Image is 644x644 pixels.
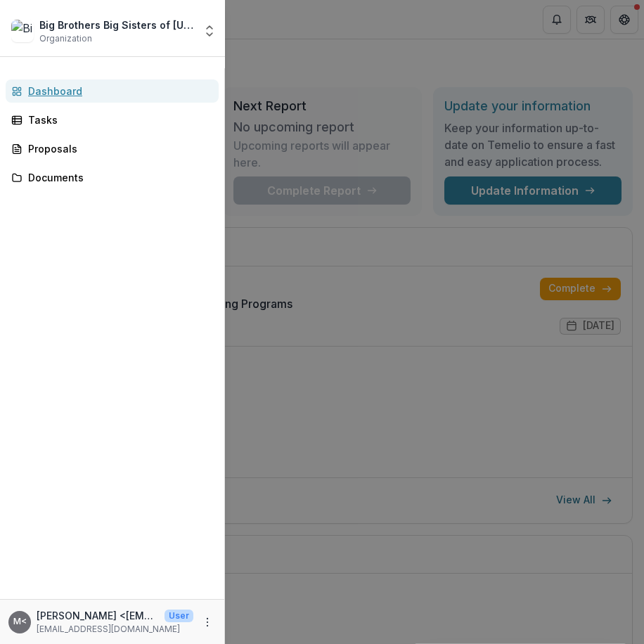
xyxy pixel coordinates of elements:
[39,32,92,45] span: Organization
[199,614,216,631] button: More
[28,141,207,156] div: Proposals
[28,170,207,185] div: Documents
[6,79,219,103] a: Dashboard
[39,18,194,32] div: Big Brothers Big Sisters of [US_STATE], Inc
[37,623,193,636] p: [EMAIL_ADDRESS][DOMAIN_NAME]
[6,108,219,131] a: Tasks
[6,166,219,189] a: Documents
[13,617,27,626] div: Melissa Tritinger <grantsadmin@ctbigs.org>
[28,112,207,127] div: Tasks
[200,17,219,45] button: Open entity switcher
[28,84,207,98] div: Dashboard
[37,608,159,623] p: [PERSON_NAME] <[EMAIL_ADDRESS][DOMAIN_NAME]>
[165,610,193,622] p: User
[11,20,34,42] img: Big Brothers Big Sisters of Connecticut, Inc
[6,137,219,160] a: Proposals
